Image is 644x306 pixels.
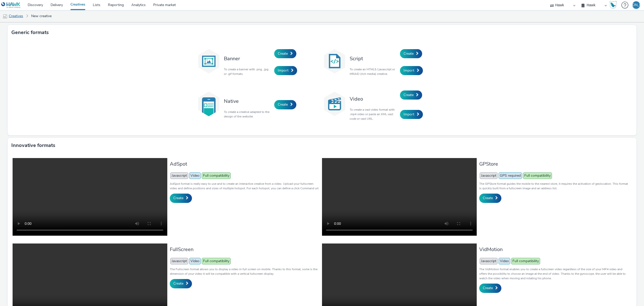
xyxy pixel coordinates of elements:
[11,142,55,149] h3: Innovative formats
[480,172,498,179] span: Javascript
[170,194,192,203] a: Create
[322,91,347,116] img: video.svg
[170,279,192,288] a: Create
[479,181,629,191] p: The GPStore format guides the mobile to the nearest store, it requires the activation of geolocat...
[400,110,423,119] a: Import
[499,258,510,264] span: Video
[483,286,493,290] span: Create
[609,1,617,9] img: Hawk Academy
[29,10,54,22] a: New creative
[202,172,231,179] span: Full compatibility
[189,258,201,264] span: Video
[170,246,319,253] h3: FullScreen
[196,91,221,116] img: native.svg
[479,284,501,293] a: Create
[404,68,414,73] span: Import
[479,161,629,167] h3: GPStore
[511,258,540,264] span: Full compatibility
[479,194,501,203] a: Create
[609,1,619,9] a: Hawk Academy
[196,49,221,74] img: banner.svg
[278,102,288,107] span: Create
[173,196,183,200] span: Create
[274,49,296,58] a: Create
[350,107,397,121] p: To create a vast video format with .mp4 video or paste an XML vast code or vast URL.
[278,68,289,73] span: Import
[189,172,201,179] span: Video
[350,67,397,76] p: To create an HTML5 / javascript or MRAID (rich media) creative.
[170,267,319,276] p: The Fullscreen format allows you to display a video in full screen on mobile. Thanks to this form...
[400,90,422,100] a: Create
[173,281,183,286] span: Create
[224,55,272,62] h3: Banner
[400,66,423,75] a: Import
[523,172,552,179] span: Full compatibility
[479,267,629,281] p: The VidMotion format enables you to create a fullscreen video regardless of the size of your MP4 ...
[170,161,319,167] h3: AdSpot
[170,258,188,264] span: Javascript
[170,181,319,191] p: AdSpot format is really easy to use and to create an interactive creative from a video. Upload yo...
[11,29,49,36] h3: Generic formats
[499,172,522,179] span: GPS required
[322,49,347,74] img: code.svg
[480,258,498,264] span: Javascript
[224,98,272,105] h3: Native
[3,14,8,19] img: mobile
[224,67,272,76] p: To create a banner with .png, .jpg or .gif formats.
[1,2,21,8] img: undefined Logo
[274,66,297,75] a: Import
[350,55,397,62] h3: Script
[202,258,231,264] span: Full compatibility
[400,49,422,58] a: Create
[350,96,397,102] h3: Video
[404,93,414,97] span: Create
[479,246,629,253] h3: VidMotion
[278,51,288,56] span: Create
[274,100,296,109] a: Create
[170,172,188,179] span: Javascript
[404,112,414,117] span: Import
[224,110,272,119] p: To create a creative adapted to the design of the website.
[404,51,414,56] span: Create
[483,196,493,200] span: Create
